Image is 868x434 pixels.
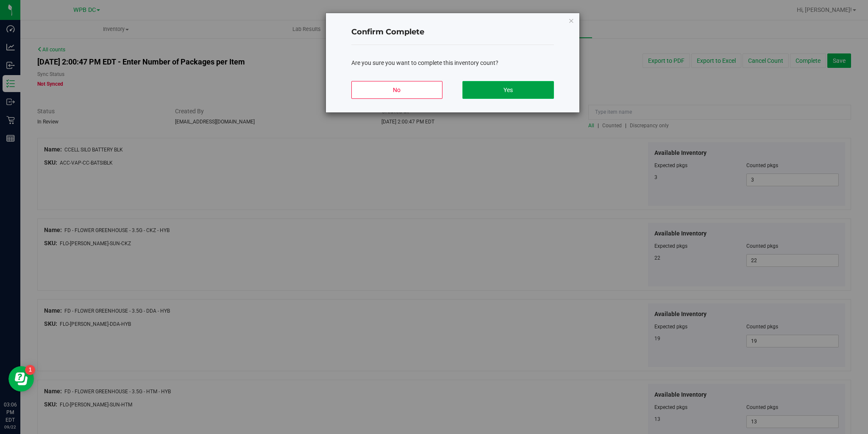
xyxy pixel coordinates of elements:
iframe: Resource center [8,366,34,392]
h4: Confirm Complete [351,27,554,38]
button: No [351,81,442,99]
iframe: Resource center unread badge [25,365,35,375]
span: Are you sure you want to complete this inventory count? [351,59,498,66]
button: Yes [462,81,554,99]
